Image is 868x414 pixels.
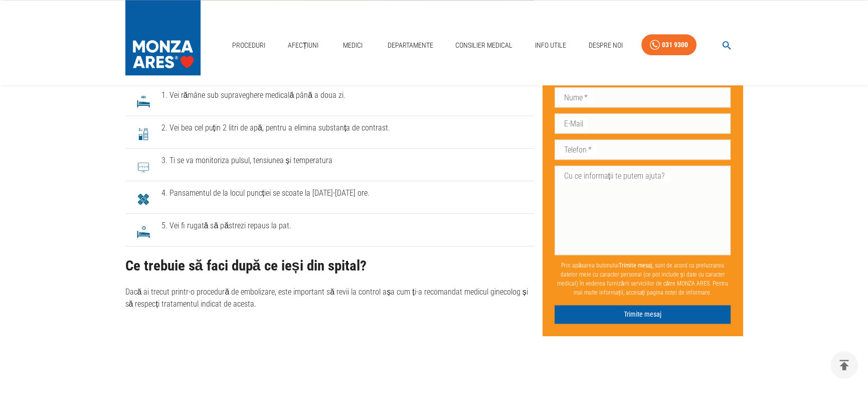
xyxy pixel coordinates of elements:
[337,35,369,56] a: Medici
[585,35,627,56] a: Despre Noi
[125,286,535,310] p: Dacă ai trecut printr-o procedură de embolizare, este important să revii la control așa cum ți-a ...
[133,189,153,209] img: 4. Pansamentul de la locul puncției se scoate la 12-24 de ore.
[133,157,153,177] img: 3. Ti se va monitoriza pulsul, tensiunea și temperatura
[133,91,153,111] img: 1. Vei rămâne sub supraveghere medicală până a doua zi.
[161,155,527,167] span: 3. Ti se va monitoriza pulsul, tensiunea și temperatura
[641,34,697,56] a: 031 9300
[384,35,437,56] a: Departamente
[161,187,527,199] span: 4. Pansamentul de la locul puncției se scoate la [DATE]-[DATE] ore.
[161,122,527,134] span: 2. Vei bea cel puțin 2 litri de apă, pentru a elimina substanța de contrast.
[228,35,269,56] a: Proceduri
[125,258,535,274] h2: Ce trebuie să faci după ce ieși din spital?
[830,351,858,379] button: delete
[555,257,731,301] p: Prin apăsarea butonului , sunt de acord cu prelucrarea datelor mele cu caracter personal (ce pot ...
[662,39,688,51] div: 031 9300
[531,35,570,56] a: Info Utile
[133,124,153,144] img: 2. Vei bea cel puțin 2 litri de apă, pentru a elimina substanța de contrast.
[284,35,323,56] a: Afecțiuni
[133,222,153,242] img: 5. Vei fi rugată să păstrezi repaus la pat.
[555,305,731,324] button: Trimite mesaj
[451,35,516,56] a: Consilier Medical
[161,89,527,101] span: 1. Vei rămâne sub supraveghere medicală până a doua zi.
[161,220,527,232] span: 5. Vei fi rugată să păstrezi repaus la pat.
[619,262,652,269] b: Trimite mesaj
